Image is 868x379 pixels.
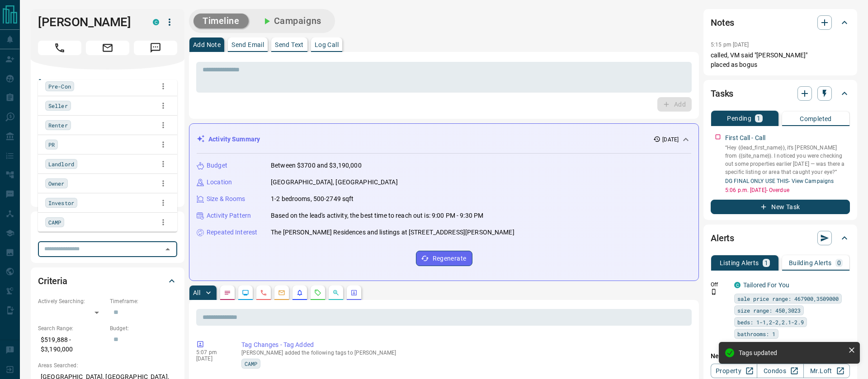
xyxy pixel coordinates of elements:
[38,332,105,357] p: $519,888 - $3,190,000
[260,289,267,296] svg: Calls
[134,41,177,55] span: Message
[242,289,249,296] svg: Lead Browsing Activity
[315,42,339,48] p: Log Call
[711,15,734,30] h2: Notes
[725,144,850,176] p: “Hey {{lead_first_name}}, it’s [PERSON_NAME] from {{site_name}}. I noticed you were checking out ...
[711,42,749,48] p: 5:15 pm [DATE]
[711,227,850,249] div: Alerts
[739,349,844,356] div: Tags updated
[48,218,61,227] span: CAMP
[48,101,68,110] span: Seller
[48,159,74,168] span: Landlord
[207,211,251,220] p: Activity Pattern
[252,14,330,28] button: Campaigns
[241,340,688,350] p: Tag Changes - Tag Added
[757,115,760,122] p: 1
[711,281,729,289] p: Off
[153,19,159,25] div: condos.ca
[271,161,362,170] p: Between $3700 and $3,190,000
[231,42,264,48] p: Send Email
[87,77,98,88] button: Open
[197,131,691,148] div: Activity Summary[DATE]
[193,14,249,28] button: Timeline
[727,115,751,122] p: Pending
[38,324,105,332] p: Search Range:
[764,260,768,266] p: 1
[110,324,177,332] p: Budget:
[743,281,789,289] a: Tailored For You
[720,260,759,266] p: Listing Alerts
[278,289,285,296] svg: Emails
[48,121,68,130] span: Renter
[711,200,850,214] button: New Task
[38,361,177,370] p: Areas Searched:
[275,42,304,48] p: Send Text
[800,116,832,122] p: Completed
[711,351,850,361] p: New Alert:
[711,86,733,101] h2: Tasks
[207,178,232,187] p: Location
[48,140,55,149] span: PR
[196,356,228,362] p: [DATE]
[711,289,717,295] svg: Push Notification Only
[38,41,81,55] span: Call
[737,329,775,338] span: bathrooms: 1
[711,51,850,70] p: called, VM said "[PERSON_NAME]" placed as bogus
[711,231,734,245] h2: Alerts
[207,228,257,237] p: Repeated Interest
[38,297,105,305] p: Actively Searching:
[38,270,177,292] div: Criteria
[196,349,228,356] p: 5:07 pm
[725,186,850,194] p: 5:06 p.m. [DATE] - Overdue
[350,289,358,296] svg: Agent Actions
[789,260,832,266] p: Building Alerts
[208,135,260,144] p: Activity Summary
[711,83,850,104] div: Tasks
[161,243,174,256] button: Close
[837,260,841,266] p: 0
[332,289,340,296] svg: Opportunities
[737,318,804,327] span: beds: 1-1,2-2,2.1-2.9
[416,251,472,266] button: Regenerate
[110,297,177,305] p: Timeframe:
[86,41,129,55] span: Email
[193,42,221,48] p: Add Note
[737,294,839,303] span: sale price range: 467900,3509000
[271,228,514,237] p: The [PERSON_NAME] Residences and listings at [STREET_ADDRESS][PERSON_NAME]
[241,350,688,356] p: [PERSON_NAME] added the following tags to [PERSON_NAME]
[48,179,65,188] span: Owner
[271,211,483,220] p: Based on the lead's activity, the best time to reach out is: 9:00 PM - 9:30 PM
[48,82,71,91] span: Pre-Con
[38,15,139,29] h1: [PERSON_NAME]
[207,161,227,170] p: Budget
[734,282,741,288] div: condos.ca
[271,194,354,204] p: 1-2 bedrooms, 500-2749 sqft
[662,136,679,144] p: [DATE]
[737,306,801,315] span: size range: 450,3023
[38,274,67,288] h2: Criteria
[271,178,398,187] p: [GEOGRAPHIC_DATA], [GEOGRAPHIC_DATA]
[711,12,850,33] div: Notes
[296,289,303,296] svg: Listing Alerts
[193,290,200,296] p: All
[314,289,321,296] svg: Requests
[245,359,257,368] span: CAMP
[48,198,74,207] span: Investor
[207,194,245,204] p: Size & Rooms
[725,133,765,143] p: First Call - Call
[224,289,231,296] svg: Notes
[711,364,757,378] a: Property
[725,178,834,184] a: DG FINAL ONLY USE THIS- View Campaigns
